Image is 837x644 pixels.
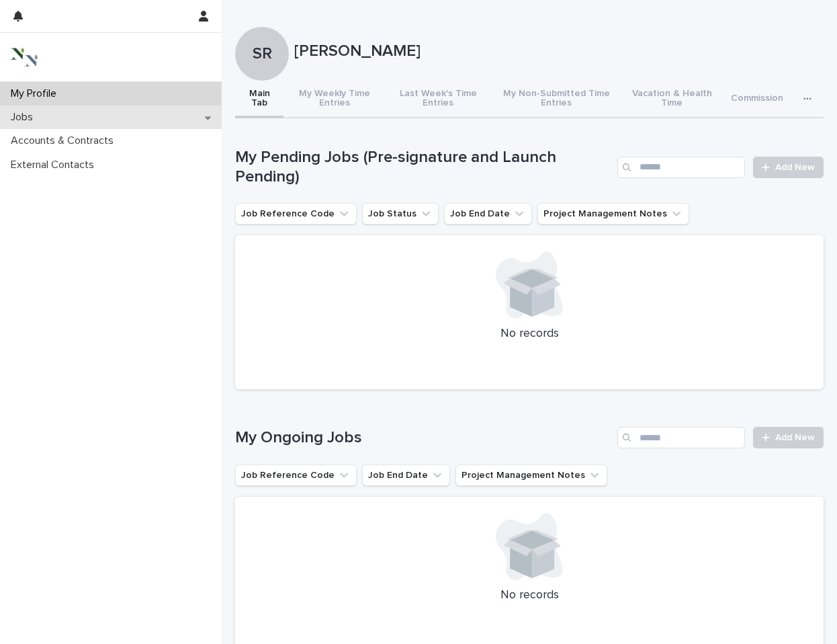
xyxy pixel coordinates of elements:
p: [PERSON_NAME] [294,42,818,61]
h1: My Pending Jobs (Pre-signature and Launch Pending) [235,148,612,187]
span: Add New [775,163,815,172]
button: My Weekly Time Entries [283,81,385,118]
p: External Contacts [5,159,105,171]
a: Add New [753,157,824,178]
button: Last Week's Time Entries [385,81,491,118]
button: Job End Date [444,203,532,225]
button: My Non-Submitted Time Entries [491,81,621,118]
button: Job Reference Code [235,203,357,225]
p: No records [251,327,807,341]
button: Main Tab [235,81,283,118]
button: Vacation & Health Time [621,81,722,118]
input: Search [617,427,745,448]
button: Job Status [362,203,439,225]
span: Add New [775,433,815,442]
button: Project Management Notes [455,465,607,486]
h1: My Ongoing Jobs [235,428,612,448]
img: 3bAFpBnQQY6ys9Fa9hsD [11,44,38,71]
p: Jobs [5,111,44,124]
button: Commission [723,81,791,118]
button: Job End Date [362,465,450,486]
button: Project Management Notes [537,203,689,225]
p: No records [251,588,807,603]
p: My Profile [5,87,67,100]
p: Accounts & Contracts [5,134,124,147]
a: Add New [753,427,824,448]
input: Search [617,157,745,178]
button: Job Reference Code [235,465,357,486]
